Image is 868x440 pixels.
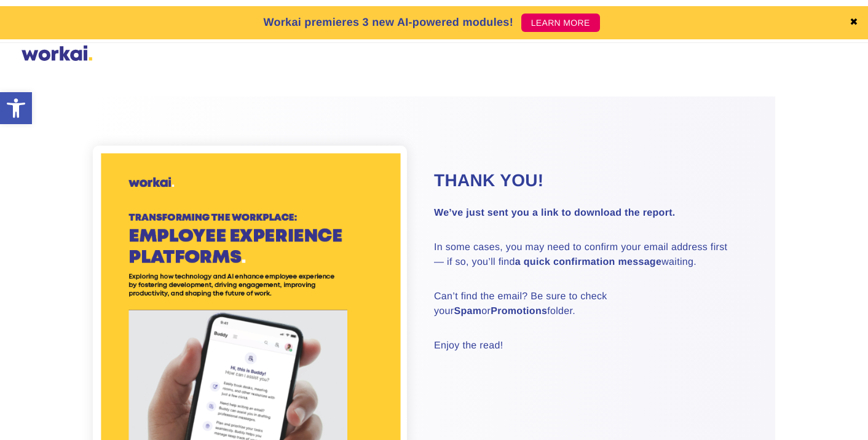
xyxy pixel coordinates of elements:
p: Workai premieres 3 new AI-powered modules! [263,14,513,31]
a: ✖ [850,18,858,28]
strong: a quick confirmation message [515,257,661,267]
strong: Promotions [491,306,547,316]
p: Enjoy the read! [434,339,744,353]
strong: We’ve just sent you a link to download the report. [434,208,676,218]
strong: Spam [454,306,481,316]
p: In some cases, you may need to confirm your email address first — if so, you’ll find waiting. [434,240,744,270]
a: LEARN MORE [521,14,600,32]
p: Can’t find the email? Be sure to check your or folder. [434,289,744,319]
h2: Thank you! [434,169,744,192]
